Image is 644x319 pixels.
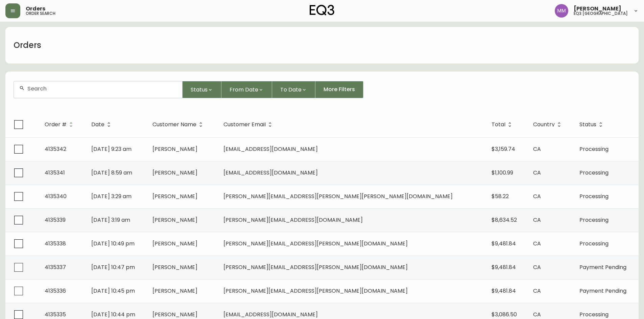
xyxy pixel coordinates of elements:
span: [PERSON_NAME][EMAIL_ADDRESS][PERSON_NAME][DOMAIN_NAME] [223,287,408,295]
span: Processing [579,240,609,247]
span: [PERSON_NAME] [152,311,197,318]
span: CA [533,192,541,200]
span: 4135341 [45,169,65,177]
span: Date [91,122,113,128]
span: [PERSON_NAME][EMAIL_ADDRESS][PERSON_NAME][DOMAIN_NAME] [223,263,408,271]
span: Customer Email [223,123,266,127]
span: 4135336 [45,287,66,295]
span: Processing [579,169,609,177]
span: [PERSON_NAME][EMAIL_ADDRESS][DOMAIN_NAME] [223,216,363,224]
span: Processing [579,216,609,224]
span: CA [533,263,541,271]
span: Status [579,122,605,128]
span: Order # [45,123,67,127]
span: CA [533,216,541,224]
span: $3,086.50 [492,311,517,318]
button: From Date [221,81,272,98]
span: CA [533,145,541,153]
img: b124d21e3c5b19e4a2f2a57376a9c201 [555,4,568,18]
span: [DATE] 10:49 pm [91,240,135,247]
span: Country [533,123,555,127]
span: $58.22 [492,192,509,200]
button: More Filters [315,81,363,98]
h5: order search [26,11,55,16]
span: Date [91,123,104,127]
input: Search [27,85,177,92]
span: $9,481.84 [492,263,516,271]
span: 4135342 [45,145,66,153]
span: 4135337 [45,263,66,271]
span: [PERSON_NAME][EMAIL_ADDRESS][PERSON_NAME][DOMAIN_NAME] [223,240,408,247]
span: [DATE] 10:45 pm [91,287,135,295]
span: 4135340 [45,192,67,200]
span: 4135335 [45,311,66,318]
span: Payment Pending [579,287,626,295]
span: [PERSON_NAME] [152,145,197,153]
span: Customer Name [152,123,196,127]
span: [PERSON_NAME] [152,263,197,271]
span: Country [533,122,564,128]
span: [PERSON_NAME] [152,216,197,224]
span: $8,634.52 [492,216,517,224]
span: [DATE] 9:23 am [91,145,132,153]
span: $9,481.84 [492,287,516,295]
span: Customer Email [223,122,275,128]
span: From Date [230,85,258,94]
span: $1,100.99 [492,169,513,177]
span: [EMAIL_ADDRESS][DOMAIN_NAME] [223,311,318,318]
span: [PERSON_NAME] [152,169,197,177]
h5: eq3 [GEOGRAPHIC_DATA] [574,11,628,16]
span: CA [533,311,541,318]
span: To Date [280,85,302,94]
button: Status [183,81,221,98]
span: [EMAIL_ADDRESS][DOMAIN_NAME] [223,145,318,153]
span: $3,159.74 [492,145,515,153]
span: [DATE] 10:47 pm [91,263,135,271]
button: To Date [272,81,315,98]
span: [PERSON_NAME] [152,192,197,200]
span: [DATE] 10:44 pm [91,311,135,318]
span: Customer Name [152,122,205,128]
span: [PERSON_NAME] [152,287,197,295]
span: [DATE] 3:29 am [91,192,132,200]
span: Status [579,123,596,127]
span: 4135338 [45,240,66,247]
span: 4135339 [45,216,66,224]
h1: Orders [14,39,41,51]
span: Status [191,85,208,94]
span: Processing [579,311,609,318]
span: CA [533,240,541,247]
span: Orders [26,6,45,11]
span: [DATE] 3:19 am [91,216,130,224]
span: Order # [45,122,75,128]
span: CA [533,287,541,295]
span: Payment Pending [579,263,626,271]
span: Total [492,123,505,127]
span: CA [533,169,541,177]
span: Processing [579,145,609,153]
span: Total [492,122,514,128]
span: [PERSON_NAME][EMAIL_ADDRESS][PERSON_NAME][PERSON_NAME][DOMAIN_NAME] [223,192,453,200]
span: [PERSON_NAME] [152,240,197,247]
span: $9,481.84 [492,240,516,247]
span: [DATE] 8:59 am [91,169,132,177]
span: Processing [579,192,609,200]
span: [PERSON_NAME] [574,6,621,11]
span: [EMAIL_ADDRESS][DOMAIN_NAME] [223,169,318,177]
span: More Filters [324,86,355,93]
img: logo [310,5,335,16]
